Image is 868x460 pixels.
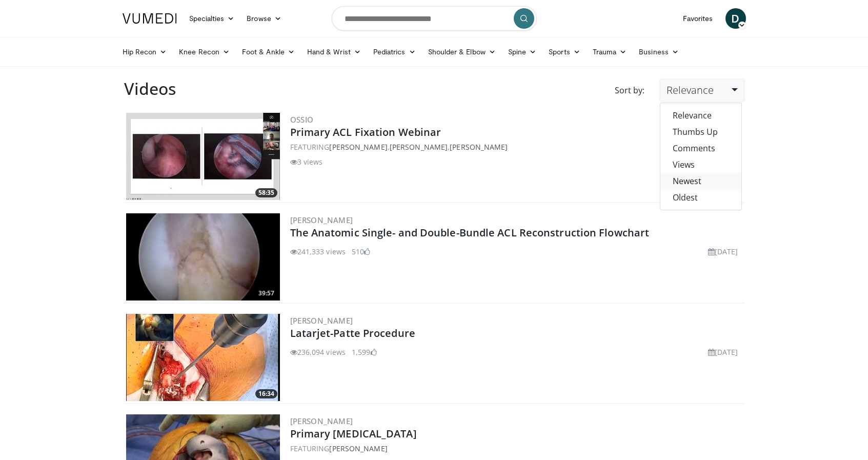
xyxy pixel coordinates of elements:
[660,173,741,189] a: Newest
[290,347,346,357] li: 236,094 views
[607,79,652,102] div: Sort by:
[290,315,353,326] a: [PERSON_NAME]
[126,314,280,401] img: 617583_3.png.300x170_q85_crop-smart_upscale.jpg
[116,42,173,62] a: Hip Recon
[126,314,280,401] a: 16:34
[708,347,738,357] li: [DATE]
[126,113,280,200] a: 58:35
[255,188,277,197] span: 58:35
[290,326,415,340] a: Latarjet-Patte Procedure
[290,142,742,152] div: FEATURING , ,
[124,79,176,98] h2: Videos
[329,142,387,152] a: [PERSON_NAME]
[290,427,417,441] a: Primary [MEDICAL_DATA]
[290,416,353,426] a: [PERSON_NAME]
[587,42,633,62] a: Trauma
[660,140,741,156] a: Comments
[255,289,277,298] span: 39:57
[660,156,741,173] a: Views
[126,213,280,301] img: Fu_0_3.png.300x170_q85_crop-smart_upscale.jpg
[660,124,741,140] a: Thumbs Up
[633,42,685,62] a: Business
[290,226,650,239] a: The Anatomic Single- and Double-Bundle ACL Reconstruction Flowchart
[352,246,370,257] li: 510
[290,215,353,225] a: [PERSON_NAME]
[126,113,280,200] img: 260ca433-3e9d-49fb-8f61-f00fa1ab23ce.300x170_q85_crop-smart_upscale.jpg
[725,8,746,29] a: D
[123,13,177,24] img: VuMedi Logo
[450,142,508,152] a: [PERSON_NAME]
[301,42,367,62] a: Hand & Wrist
[352,347,377,357] li: 1,599
[240,8,288,29] a: Browse
[255,389,277,398] span: 16:34
[329,444,387,453] a: [PERSON_NAME]
[367,42,422,62] a: Pediatrics
[502,42,542,62] a: Spine
[290,246,346,257] li: 241,333 views
[290,114,314,125] a: OSSIO
[173,42,236,62] a: Knee Recon
[660,107,741,124] a: Relevance
[660,79,744,102] a: Relevance
[390,142,448,152] a: [PERSON_NAME]
[126,213,280,301] a: 39:57
[183,8,241,29] a: Specialties
[667,83,714,97] span: Relevance
[290,125,441,139] a: Primary ACL Fixation Webinar
[708,246,738,257] li: [DATE]
[290,443,742,454] div: FEATURING
[542,42,587,62] a: Sports
[236,42,301,62] a: Foot & Ankle
[660,189,741,206] a: Oldest
[290,156,323,167] li: 3 views
[422,42,502,62] a: Shoulder & Elbow
[677,8,719,29] a: Favorites
[332,6,537,31] input: Search topics, interventions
